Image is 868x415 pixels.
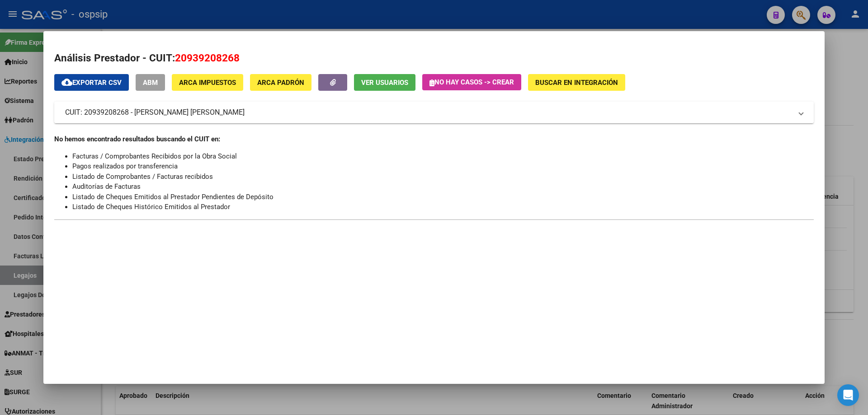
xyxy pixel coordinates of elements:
li: Listado de Cheques Histórico Emitidos al Prestador [72,202,814,212]
button: Exportar CSV [54,74,129,91]
button: ABM [136,74,165,91]
span: ARCA Impuestos [179,79,236,87]
mat-panel-title: CUIT: 20939208268 - [PERSON_NAME] [PERSON_NAME] [65,107,792,118]
span: Buscar en Integración [535,79,618,87]
button: No hay casos -> Crear [422,74,521,90]
li: Facturas / Comprobantes Recibidos por la Obra Social [72,151,814,162]
span: ABM [143,79,158,87]
mat-expansion-panel-header: CUIT: 20939208268 - [PERSON_NAME] [PERSON_NAME] [54,102,814,123]
h2: Análisis Prestador - CUIT: [54,51,814,66]
strong: No hemos encontrado resultados buscando el CUIT en: [54,135,220,143]
span: Ver Usuarios [361,79,408,87]
li: Listado de Cheques Emitidos al Prestador Pendientes de Depósito [72,192,814,202]
span: ARCA Padrón [257,79,304,87]
div: Open Intercom Messenger [837,384,859,406]
span: 20939208268 [175,52,240,64]
li: Listado de Comprobantes / Facturas recibidos [72,172,814,182]
span: Exportar CSV [61,79,122,87]
span: No hay casos -> Crear [429,78,514,86]
button: Buscar en Integración [528,74,625,91]
li: Pagos realizados por transferencia [72,161,814,172]
mat-icon: cloud_download [61,77,72,88]
button: ARCA Impuestos [172,74,243,91]
button: ARCA Padrón [250,74,311,91]
button: Ver Usuarios [354,74,415,91]
li: Auditorías de Facturas [72,182,814,192]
